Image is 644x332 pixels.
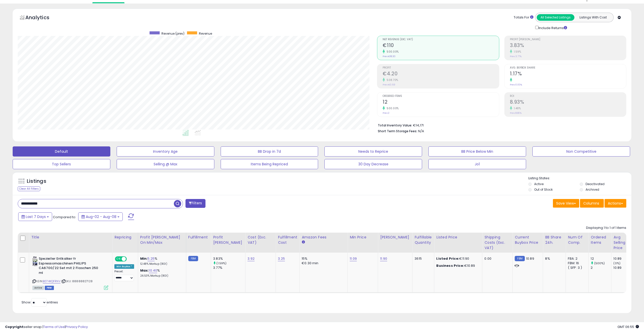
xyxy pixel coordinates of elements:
[247,256,255,261] a: 3.92
[436,256,459,261] b: Listed Price:
[418,129,424,134] span: N/A
[114,235,136,240] div: Repricing
[568,256,585,261] div: FBA: 2
[26,214,46,219] span: Last 7 Days
[25,14,59,22] h5: Analytics
[43,324,65,329] a: Terms of Use
[568,265,585,270] div: ( SFP: 3 )
[605,199,626,208] button: Actions
[140,235,184,245] div: Profit [PERSON_NAME] on Min/Max
[324,159,422,169] button: 30 Day Decrease
[613,256,634,261] div: 10.89
[302,256,344,261] div: 15%
[13,146,110,157] button: Default
[39,256,100,276] b: Spezieller Entkalker fr Espressomaschinen PHILIPS CA6700/22 Set mit 2 Flaschen 250 ml
[512,106,521,110] small: 1.48%
[148,256,155,261] a: 5.25
[380,235,410,240] div: [PERSON_NAME]
[568,235,586,245] div: Num of Comp.
[512,50,521,54] small: 1.59%
[221,159,318,169] button: Items Being Repriced
[18,186,40,191] div: Clear All Filters
[126,257,134,261] span: OFF
[510,112,522,115] small: Prev: 8.80%
[78,212,123,221] button: Aug-02 - Aug-08
[484,235,510,251] div: Shipping Costs (Exc. VAT)
[414,235,432,245] div: Fulfillable Quantity
[537,14,574,21] button: All Selected Listings
[117,159,214,169] button: Selling @ Max
[188,256,198,261] small: FBM
[510,71,626,78] h2: 1.17%
[436,256,478,261] div: €11.90
[302,240,305,245] small: Amazon Fees.
[247,235,274,245] div: Cost (Exc. VAT)
[140,256,182,266] div: %
[27,178,46,185] h5: Listings
[383,55,396,58] small: Prev: €18.30
[378,123,412,127] b: Total Inventory Value:
[580,199,604,208] button: Columns
[278,235,297,245] div: Fulfillment Cost
[510,55,522,58] small: Prev: 3.77%
[53,215,76,219] span: Compared to:
[586,187,599,192] label: Archived
[436,235,480,240] div: Listed Price
[383,71,499,78] h2: €4.20
[213,235,243,245] div: Profit [PERSON_NAME]
[161,31,184,36] span: Revenue (prev)
[13,159,110,169] button: Top Sellers
[586,182,605,186] label: Deactivated
[140,274,182,278] p: 26.53% Markup (ROI)
[553,199,579,208] button: Save View
[383,67,499,69] span: Profit
[583,201,599,206] span: Columns
[32,286,44,290] span: All listings currently available for purchase on Amazon
[617,324,639,329] span: 2025-08-16 06:55 GMT
[545,256,562,261] div: 8%
[114,270,134,281] div: Preset:
[385,106,399,110] small: 500.00%
[383,112,389,115] small: Prev: 2
[591,256,611,261] div: 12
[18,212,52,221] button: Last 7 Days
[534,187,553,192] label: Out of Stock
[510,83,522,86] small: Prev: 0.00%
[5,324,24,329] strong: Copyright
[383,99,499,106] h2: 12
[140,262,182,266] p: 12.48% Markup (ROI)
[510,99,626,106] h2: 8.93%
[531,25,573,31] div: Include Returns
[574,14,612,21] button: Listings With Cost
[510,38,626,41] span: Profit [PERSON_NAME]
[510,42,626,49] h2: 3.83%
[383,83,395,86] small: Prev: €0.69
[436,263,464,268] b: Business Price:
[484,256,509,261] div: 0.00
[188,235,209,240] div: Fulfillment
[385,50,399,54] small: 500.00%
[613,261,620,265] small: (0%)
[383,38,499,41] span: Net Revenue (Exc. VAT)
[324,146,422,157] button: Needs to Reprice
[591,265,611,270] div: 2
[350,235,376,240] div: Min Price
[31,235,110,240] div: Title
[185,199,205,208] button: Filters
[510,67,626,69] span: Avg. Buybox Share
[216,261,226,265] small: (1.59%)
[515,256,525,261] small: FBM
[378,122,622,128] li: €14,171
[140,256,148,261] b: Min:
[515,235,541,245] div: Current Buybox Price
[86,214,116,219] span: Aug-02 - Aug-08
[149,268,157,273] a: 10.40
[532,146,630,157] button: Non Competitive
[115,257,122,261] span: ON
[568,261,585,265] div: FBM: 16
[534,182,544,186] label: Active
[383,42,499,49] h2: €110
[66,324,88,329] a: Privacy Policy
[545,235,564,245] div: BB Share 24h.
[385,78,398,82] small: 508.70%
